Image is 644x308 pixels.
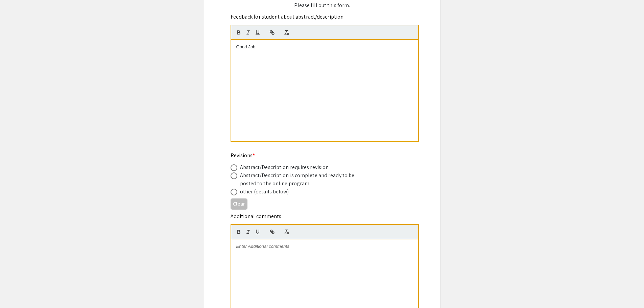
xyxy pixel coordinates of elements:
[240,163,329,171] div: Abstract/Description requires revision
[5,278,29,303] iframe: Chat
[231,152,255,159] mat-label: Revisions
[240,188,289,196] div: other (details below)
[231,13,344,20] mat-label: Feedback for student about abstract/description
[231,198,247,210] button: Clear
[231,1,414,9] p: Please fill out this form.
[231,213,282,220] mat-label: Additional comments
[236,44,413,50] p: Good Job.
[240,171,358,188] div: Abstract/Description is complete and ready to be posted to the online program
